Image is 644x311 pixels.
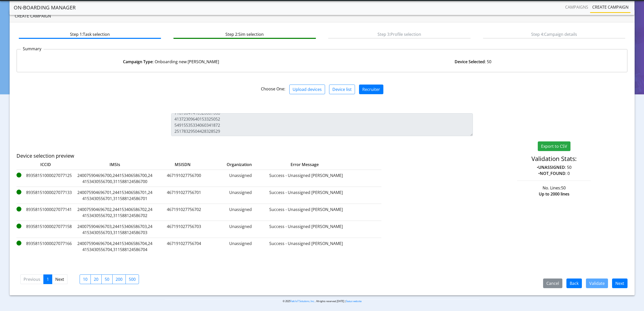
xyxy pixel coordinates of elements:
[480,170,628,176] p: • : 0
[155,161,203,168] label: MSISDN
[329,85,355,94] button: Device list
[43,274,52,284] a: 1
[322,59,624,65] div: : 50
[165,299,479,303] p: © 2025 . All rights reserved.[DATE] |
[155,206,213,219] label: 467191027756702
[268,223,344,236] label: Success - Unassigned [PERSON_NAME]
[477,185,631,191] div: No. Lines:
[215,223,266,236] label: Unassigned
[586,279,608,288] button: Validate
[543,279,562,288] button: Cancel
[91,274,102,284] label: 20
[540,171,565,176] strong: NOT_FOUND
[16,172,75,185] label: 89358151000027077125
[563,2,590,12] a: Campaigns
[20,59,322,65] div: : Onboarding new [PERSON_NAME]
[289,85,325,94] button: Upload devices
[268,206,344,219] label: Success - Unassigned [PERSON_NAME]
[77,206,153,219] label: 240075904696702,244153406586702,244153430556702,311588124586702
[538,141,570,151] button: Export to CSV
[455,59,485,64] strong: Device Selected
[268,189,344,202] label: Success - Unassigned [PERSON_NAME]
[215,240,266,253] label: Unassigned
[112,274,126,284] label: 200
[215,206,266,219] label: Unassigned
[77,189,153,202] label: 240075904696701,244153406586701,244153430556701,311588124586701
[268,172,344,185] label: Success - Unassigned [PERSON_NAME]
[16,223,75,236] label: 89358151000027077158
[126,274,139,284] label: 500
[480,155,628,162] h4: Validation Stats:
[155,240,213,253] label: 467191027756704
[359,85,383,94] button: Recruiter
[261,86,285,92] span: Choose One:
[346,300,362,303] a: Status website
[16,161,75,168] label: ICCID
[561,185,566,191] span: 50
[16,189,75,202] label: 89358151000027077133
[155,172,213,185] label: 467191027756700
[77,161,153,168] label: IMSIs
[19,29,161,39] btn: Step 1: Task selection
[612,279,628,288] button: Next
[77,223,153,236] label: 240075904696703,244153406586703,244153430556703,311588124586703
[16,240,75,253] label: 89358151000027077166
[52,274,67,284] a: Next
[215,189,266,202] label: Unassigned
[123,59,153,64] strong: Campaign Type
[173,29,316,39] btn: Step 2: Sim selection
[590,2,631,12] a: Create campaign
[477,191,631,197] div: Up to 2000 lines
[155,223,213,236] label: 467191027756703
[101,274,113,284] label: 50
[21,46,44,52] p: Summary
[566,279,582,288] button: Back
[215,172,266,185] label: Unassigned
[205,161,256,168] label: Organization
[80,274,91,284] label: 10
[290,300,315,303] a: Telit IoT Solutions, Inc.
[16,153,424,159] h5: Device selection preview
[483,29,625,39] btn: Step 4: Campaign details
[328,29,470,39] btn: Step 3: Profile selection
[77,240,153,253] label: 240075904696704,244153406586704,244153430556704,311588124586704
[155,189,213,202] label: 467191027756701
[538,165,565,170] strong: UNASSIGNED
[480,164,628,170] p: • : 50
[10,10,635,22] div: Create campaign
[16,206,75,219] label: 89358151000027077141
[268,240,344,253] label: Success - Unassigned [PERSON_NAME]
[14,3,76,13] a: On-Boarding Manager
[77,172,153,185] label: 240075904696700,244153406586700,244153430556700,311588124586700
[258,161,334,168] label: Error Message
